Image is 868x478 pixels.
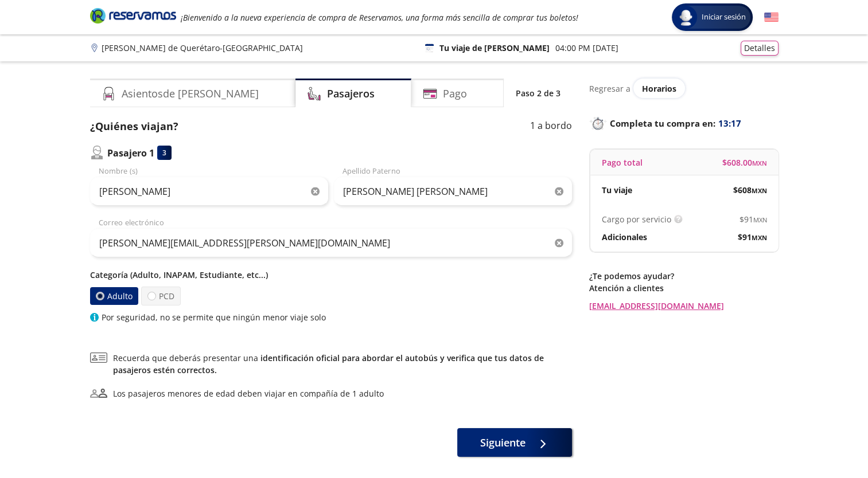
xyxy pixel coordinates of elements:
[480,435,526,450] span: Siguiente
[157,146,172,160] div: 3
[439,42,550,54] p: Tu viaje de [PERSON_NAME]
[602,184,632,196] p: Tu viaje
[642,83,676,94] span: Horarios
[752,159,767,167] small: MXN
[90,7,176,24] i: Brand Logo
[589,83,630,95] p: Regresar a
[113,387,384,399] div: Los pasajeros menores de edad deben viajar en compañía de 1 adulto
[589,115,779,131] p: Completa tu compra en :
[90,119,178,134] p: ¿Quiénes viajan?
[589,79,779,98] div: Regresar a ver horarios
[764,10,779,25] button: English
[102,42,303,54] p: [PERSON_NAME] de Querétaro - [GEOGRAPHIC_DATA]
[327,86,375,101] h4: Pasajeros
[718,117,741,130] span: 13:17
[90,269,572,281] p: Categoría (Adulto, INAPAM, Estudiante, etc...)
[102,311,326,323] p: Por seguridad, no se permite que ningún menor viaje solo
[141,287,181,305] label: PCD
[733,184,767,196] span: $ 608
[443,86,467,101] h4: Pago
[113,352,544,375] a: identificación oficial para abordar el autobús y verifica que tus datos de pasajeros estén correc...
[555,42,618,54] p: 04:00 PM [DATE]
[602,213,671,225] p: Cargo por servicio
[741,41,779,56] button: Detalles
[90,229,572,257] input: Correo electrónico
[752,186,767,195] small: MXN
[602,156,643,169] p: Pago total
[589,282,779,294] p: Atención a clientes
[589,300,779,312] a: [EMAIL_ADDRESS][DOMAIN_NAME]
[113,352,572,376] span: Recuerda que deberás presentar una
[90,177,328,206] input: Nombre (s)
[334,177,572,206] input: Apellido Paterno
[107,146,154,160] p: Pasajero 1
[739,213,767,225] span: $ 91
[697,11,750,23] span: Iniciar sesión
[90,7,176,28] a: Brand Logo
[122,86,259,101] h4: Asientos de [PERSON_NAME]
[589,270,779,282] p: ¿Te podemos ayudar?
[722,156,767,169] span: $ 608.00
[181,12,578,23] em: ¡Bienvenido a la nueva experiencia de compra de Reservamos, una forma más sencilla de comprar tus...
[90,287,138,305] label: Adulto
[752,233,767,242] small: MXN
[753,216,767,224] small: MXN
[738,231,767,243] span: $ 91
[457,428,572,457] button: Siguiente
[530,119,572,134] p: 1 a bordo
[516,87,560,99] p: Paso 2 de 3
[602,231,647,243] p: Adicionales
